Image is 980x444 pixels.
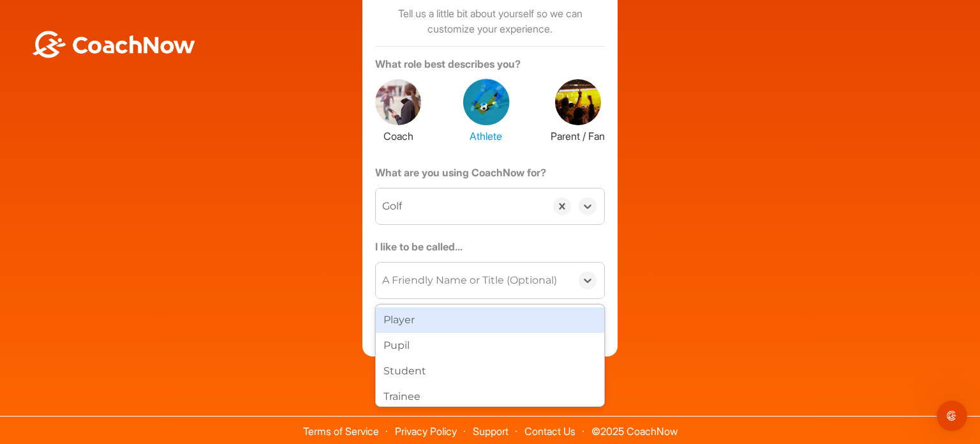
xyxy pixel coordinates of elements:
[524,425,575,438] a: Contact Us
[303,425,379,438] a: Terms of Service
[473,425,509,438] a: Support
[375,56,605,77] label: What role best describes you?
[382,273,557,288] div: A Friendly Name or Title (Optional)
[463,125,509,144] label: Athlete
[395,425,457,438] a: Privacy Policy
[382,199,402,214] div: Golf
[375,6,605,36] p: Tell us a little bit about yourself so we can customize your experience.
[31,31,197,58] img: BwLJSsUCoWCh5upNqxVrqldRgqLPVwmV24tXu5FoVAoFEpwwqQ3VIfuoInZCoVCoTD4vwADAC3ZFMkVEQFDAAAAAElFTkSuQmCC
[937,401,967,431] iframe: Intercom live chat
[375,125,421,144] label: Coach
[551,125,605,144] label: Parent / Fan
[376,384,604,410] div: Trainee
[375,239,605,259] label: I like to be called...
[376,307,604,333] div: Player
[376,358,604,384] div: Student
[585,417,684,436] span: © 2025 CoachNow
[375,165,605,185] label: What are you using CoachNow for?
[376,333,604,358] div: Pupil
